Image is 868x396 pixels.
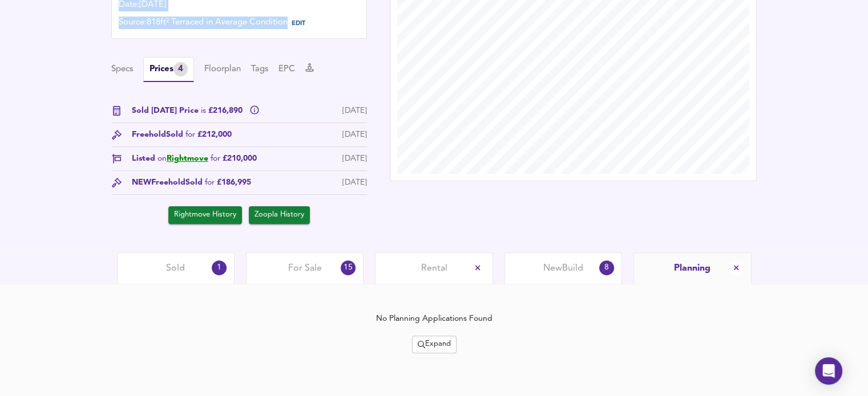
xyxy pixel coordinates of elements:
[132,153,257,165] span: Listed £210,000
[150,62,188,76] div: Prices
[173,62,188,76] div: 4
[815,357,842,385] div: Open Intercom Messenger
[278,63,295,76] button: EPC
[288,262,322,275] span: For Sale
[412,336,457,353] button: Expand
[211,154,220,162] span: for
[132,105,245,117] span: Sold [DATE] Price £216,890
[376,309,492,327] div: No Planning Applications Found
[342,129,367,141] div: [DATE]
[205,178,215,186] span: for
[185,177,251,189] span: Sold £186,995
[543,262,583,275] span: New Build
[211,260,227,275] div: 1
[185,130,195,138] span: for
[201,107,206,115] span: is
[342,177,367,189] div: [DATE]
[292,21,305,27] span: EDIT
[204,63,241,76] button: Floorplan
[174,209,236,222] span: Rightmove History
[132,177,251,189] div: NEW Freehold
[342,153,367,165] div: [DATE]
[132,129,232,141] div: Freehold
[111,63,133,76] button: Specs
[167,154,208,162] a: Rightmove
[341,260,356,275] div: 15
[166,129,232,141] span: Sold £212,000
[168,206,242,224] button: Rightmove History
[255,209,304,222] span: Zoopla History
[166,262,185,275] span: Sold
[158,154,167,162] span: on
[599,260,614,275] div: 8
[119,17,360,31] div: Source: 818ft² Terraced in Average Condition
[143,57,194,82] button: Prices4
[251,63,268,76] button: Tags
[418,338,451,351] span: Expand
[249,206,310,224] button: Zoopla History
[342,105,367,117] div: [DATE]
[674,262,710,275] span: Planning
[412,336,457,353] div: split button
[421,262,447,275] span: Rental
